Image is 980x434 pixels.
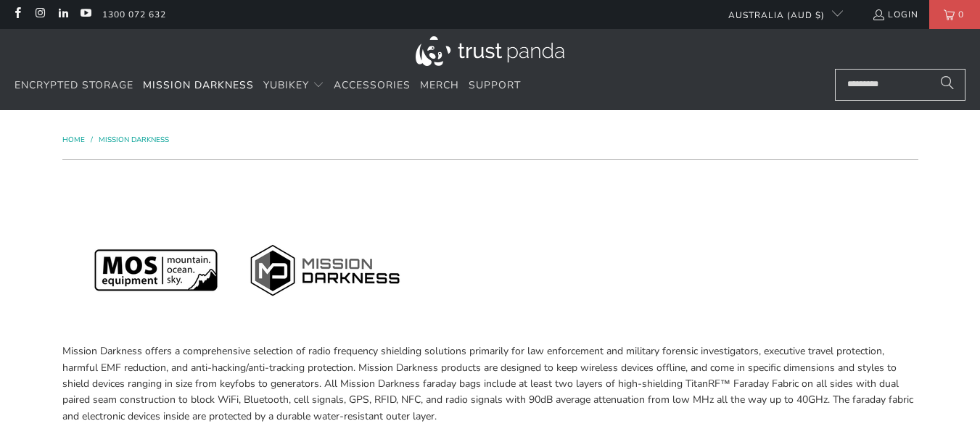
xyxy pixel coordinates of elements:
p: Mission Darkness offers a comprehensive selection of radio frequency shielding solutions primaril... [62,343,918,425]
a: Mission Darkness [143,69,254,103]
span: Accessories [334,78,411,92]
span: Encrypted Storage [15,78,133,92]
a: 1300 072 632 [102,7,166,22]
span: / [91,135,93,145]
a: Trust Panda Australia on YouTube [79,9,91,20]
span: radio signals with 90dB average attenuation from low MHz all the way up to 40GHz [445,393,828,406]
span: Merch [420,78,459,92]
span: Home [62,135,85,145]
a: Merch [420,69,459,103]
a: Trust Panda Australia on Instagram [33,9,46,20]
img: Trust Panda Australia [416,36,564,66]
a: Accessories [334,69,411,103]
a: Login [872,7,918,22]
a: Trust Panda Australia on LinkedIn [57,9,69,20]
a: Mission Darkness [99,135,169,145]
a: Support [469,69,521,103]
a: Home [62,135,87,145]
span: Mission Darkness [143,78,254,92]
span: Support [469,78,521,92]
button: Search [929,69,965,101]
a: Encrypted Storage [15,69,133,103]
a: Trust Panda Australia on Facebook [11,9,23,20]
span: YubiKey [263,78,309,92]
summary: YubiKey [263,69,324,103]
nav: Translation missing: en.navigation.header.main_nav [15,69,521,103]
input: Search... [835,69,965,101]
